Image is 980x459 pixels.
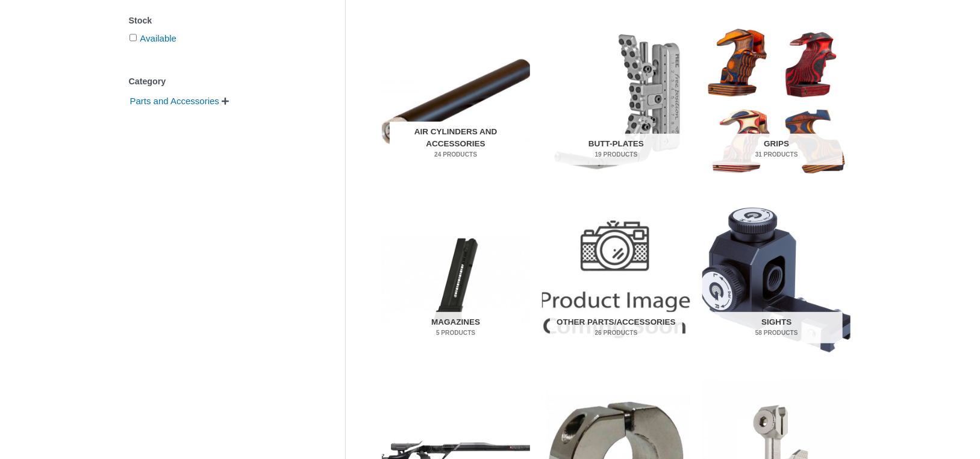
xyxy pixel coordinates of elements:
img: Grips [702,24,850,180]
img: Butt-Plates [542,24,690,180]
a: Visit product category Magazines [382,202,530,358]
a: Visit product category Other Parts/Accessories [542,202,690,358]
a: Visit product category Butt-Plates [542,24,690,180]
h2: Sights [711,312,843,343]
mark: 19 Products [550,150,682,159]
h2: Magazines [390,312,522,343]
div: Category [129,73,309,90]
input: Available [130,34,137,42]
mark: 24 Products [390,150,522,159]
img: Other Parts/Accessories [542,202,690,358]
mark: 31 Products [711,150,843,159]
h2: Butt-Plates [550,134,682,165]
div: Stock [129,12,309,30]
h2: Other Parts/Accessories [550,312,682,343]
mark: 58 Products [711,328,843,337]
h2: Air Cylinders and Accessories [390,122,522,165]
mark: 5 Products [390,328,522,337]
img: Air Cylinders and Accessories [382,24,530,180]
span:  [222,97,229,105]
a: Available [140,33,176,43]
a: Visit product category Air Cylinders and Accessories [382,24,530,180]
a: Parts and Accessories [129,95,220,105]
mark: 26 Products [550,328,682,337]
a: Visit product category Grips [702,24,850,180]
img: Sights [702,202,850,358]
a: Visit product category Sights [702,202,850,358]
span: Parts and Accessories [129,91,220,111]
h2: Grips [711,134,843,165]
img: Magazines [382,202,530,358]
